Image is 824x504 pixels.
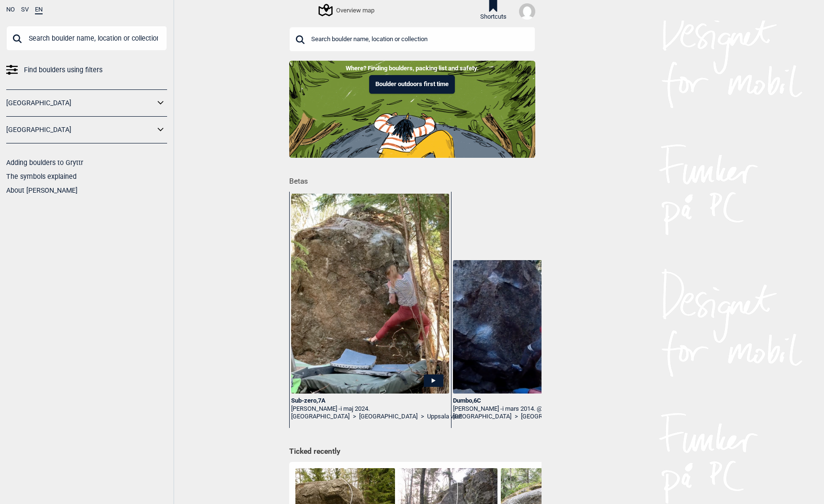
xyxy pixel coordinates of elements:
[7,64,817,73] p: Where? Finding boulders, packing list and safety.
[291,405,449,413] div: [PERSON_NAME] -
[291,397,449,405] div: Sub-zero , 7A
[289,27,535,52] input: Search boulder name, location or collection
[35,6,43,14] button: EN
[291,413,350,421] a: [GEOGRAPHIC_DATA]
[289,61,535,157] img: Indoor to outdoor
[6,96,155,110] a: [GEOGRAPHIC_DATA]
[515,413,518,421] span: >
[340,405,370,412] span: i maj 2024.
[289,170,542,187] h1: Betas
[369,75,455,94] button: Boulder outdoors first time
[6,6,15,13] button: NO
[502,405,554,412] span: i mars 2014. @2:05
[453,405,610,413] div: [PERSON_NAME] -
[521,413,579,421] a: [GEOGRAPHIC_DATA]
[421,413,424,421] span: >
[453,413,511,421] a: [GEOGRAPHIC_DATA]
[291,194,449,394] img: Christina pa Sub zero
[24,63,102,77] span: Find boulders using filters
[320,4,374,16] div: Overview map
[453,260,610,394] img: Christina pa Dumbo
[353,413,356,421] span: >
[6,63,167,77] a: Find boulders using filters
[519,3,535,20] img: User fallback1
[6,173,77,180] a: The symbols explained
[289,447,535,457] h1: Ticked recently
[21,6,29,13] button: SV
[6,123,155,137] a: [GEOGRAPHIC_DATA]
[427,413,462,421] a: Uppsala väst
[6,26,167,51] input: Search boulder name, location or collection
[453,397,610,405] div: Dumbo , 6C
[6,186,78,194] a: About [PERSON_NAME]
[359,413,418,421] a: [GEOGRAPHIC_DATA]
[6,159,83,166] a: Adding boulders to Gryttr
